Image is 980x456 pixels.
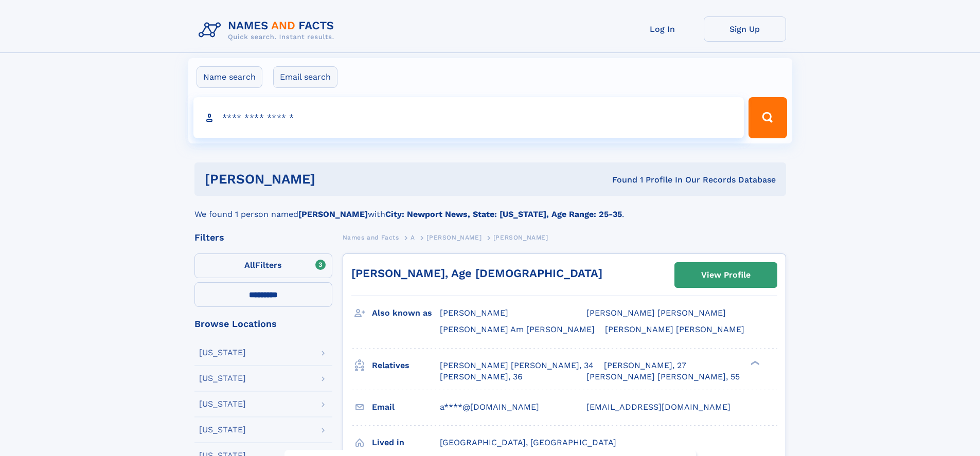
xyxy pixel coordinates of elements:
[604,360,686,371] a: [PERSON_NAME], 27
[372,434,440,451] h3: Lived in
[351,267,602,280] a: [PERSON_NAME], Age [DEMOGRAPHIC_DATA]
[197,66,262,88] label: Name search
[586,402,730,412] span: [EMAIL_ADDRESS][DOMAIN_NAME]
[298,209,368,219] b: [PERSON_NAME]
[199,426,246,434] div: [US_STATE]
[586,308,726,318] span: [PERSON_NAME] [PERSON_NAME]
[205,173,464,186] h1: [PERSON_NAME]
[605,324,744,334] span: [PERSON_NAME] [PERSON_NAME]
[194,319,332,329] div: Browse Locations
[385,209,622,219] b: City: Newport News, State: [US_STATE], Age Range: 25-35
[440,437,616,447] span: [GEOGRAPHIC_DATA], [GEOGRAPHIC_DATA]
[411,234,415,241] span: A
[244,260,255,270] span: All
[586,371,740,382] a: [PERSON_NAME] [PERSON_NAME], 55
[372,304,440,322] h3: Also known as
[493,234,548,241] span: [PERSON_NAME]
[748,359,760,366] div: ❯
[704,16,786,42] a: Sign Up
[194,233,332,242] div: Filters
[675,263,777,287] a: View Profile
[411,231,415,244] a: A
[194,16,343,44] img: Logo Names and Facts
[199,349,246,357] div: [US_STATE]
[440,324,595,334] span: [PERSON_NAME] Am [PERSON_NAME]
[372,398,440,416] h3: Email
[749,97,787,138] button: Search Button
[440,360,594,371] a: [PERSON_NAME] [PERSON_NAME], 34
[273,66,337,88] label: Email search
[194,196,786,221] div: We found 1 person named with .
[440,371,523,382] a: [PERSON_NAME], 36
[199,400,246,408] div: [US_STATE]
[426,231,482,244] a: [PERSON_NAME]
[194,253,332,278] label: Filters
[621,16,704,42] a: Log In
[193,97,744,138] input: search input
[426,234,482,241] span: [PERSON_NAME]
[343,231,399,244] a: Names and Facts
[372,357,440,374] h3: Relatives
[701,263,751,287] div: View Profile
[440,308,508,318] span: [PERSON_NAME]
[464,174,776,186] div: Found 1 Profile In Our Records Database
[199,374,246,382] div: [US_STATE]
